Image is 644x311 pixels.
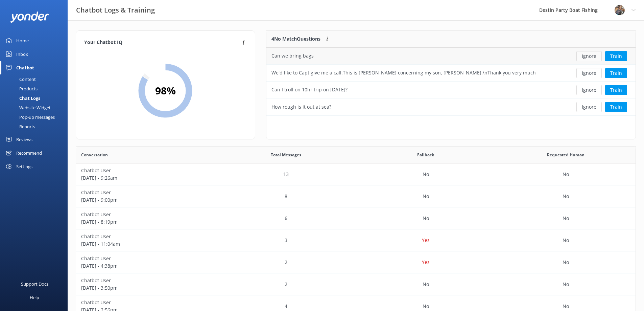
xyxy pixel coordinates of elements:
[271,86,348,93] div: Can I troll on 10hr trip on [DATE]?
[417,152,434,158] span: Fallback
[4,74,36,84] div: Content
[576,85,602,95] button: Ignore
[76,251,636,273] div: row
[266,65,636,82] div: row
[563,193,569,200] p: No
[155,83,176,99] h2: 98 %
[285,193,287,200] p: 8
[81,255,211,262] p: Chatbot User
[30,291,39,304] div: Help
[81,299,211,306] p: Chatbot User
[285,303,287,310] p: 4
[4,74,68,84] a: Content
[605,85,627,95] button: Train
[266,48,636,65] div: row
[576,102,602,112] button: Ignore
[76,5,155,16] h3: Chatbot Logs & Training
[271,52,314,60] div: Can we bring bags
[81,196,211,204] p: [DATE] - 9:00pm
[285,281,287,288] p: 2
[4,122,68,131] a: Reports
[4,84,38,93] div: Products
[563,259,569,266] p: No
[423,193,429,200] p: No
[422,259,430,266] p: Yes
[4,103,51,112] div: Website Widget
[76,273,636,295] div: row
[81,152,108,158] span: Conversation
[422,237,430,244] p: Yes
[21,277,48,291] div: Support Docs
[271,152,301,158] span: Total Messages
[423,303,429,310] p: No
[266,48,636,115] div: grid
[266,82,636,98] div: row
[271,35,320,43] p: 4 No Match Questions
[576,68,602,78] button: Ignore
[423,171,429,178] p: No
[76,163,636,185] div: row
[81,218,211,226] p: [DATE] - 8:19pm
[16,160,32,173] div: Settings
[16,61,34,74] div: Chatbot
[81,240,211,248] p: [DATE] - 11:04am
[563,237,569,244] p: No
[16,133,32,146] div: Reviews
[563,215,569,222] p: No
[4,93,40,103] div: Chat Logs
[605,51,627,61] button: Train
[4,103,68,112] a: Website Widget
[81,174,211,182] p: [DATE] - 9:26am
[4,93,68,103] a: Chat Logs
[81,284,211,292] p: [DATE] - 3:50pm
[285,237,287,244] p: 3
[563,281,569,288] p: No
[563,171,569,178] p: No
[84,39,240,46] h4: Your Chatbot IQ
[10,12,49,23] img: yonder-white-logo.png
[16,34,29,47] div: Home
[547,152,585,158] span: Requested Human
[4,84,68,93] a: Products
[285,259,287,266] p: 2
[605,68,627,78] button: Train
[76,229,636,251] div: row
[266,98,636,115] div: row
[283,171,289,178] p: 13
[81,262,211,270] p: [DATE] - 4:38pm
[4,122,35,131] div: Reports
[81,277,211,284] p: Chatbot User
[423,281,429,288] p: No
[81,211,211,218] p: Chatbot User
[4,112,68,122] a: Pop-up messages
[16,146,42,160] div: Recommend
[4,112,55,122] div: Pop-up messages
[76,207,636,229] div: row
[76,185,636,207] div: row
[285,215,287,222] p: 6
[16,47,28,61] div: Inbox
[81,189,211,196] p: Chatbot User
[271,69,536,76] div: We'd like to Capt give me a call.This is [PERSON_NAME] concerning my son, [PERSON_NAME].\nThank y...
[605,102,627,112] button: Train
[615,5,625,15] img: 250-1666038197.jpg
[81,233,211,240] p: Chatbot User
[81,167,211,174] p: Chatbot User
[271,103,331,111] div: How rough is it out at sea?
[423,215,429,222] p: No
[576,51,602,61] button: Ignore
[563,303,569,310] p: No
